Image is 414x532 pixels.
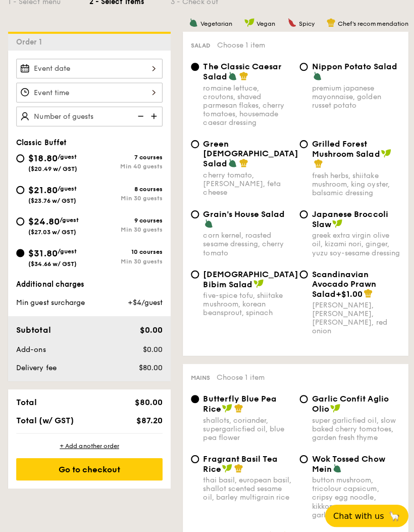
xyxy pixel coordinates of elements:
img: icon-vegetarian.fe4039eb.svg [227,71,236,80]
span: Garlic Confit Aglio Olio [310,391,386,411]
span: $80.00 [138,361,162,370]
div: [PERSON_NAME], [PERSON_NAME], [PERSON_NAME], red onion [310,299,398,333]
img: icon-chef-hat.a58ddaea.svg [238,157,247,166]
div: super garlicfied oil, slow baked cherry tomatoes, garden fresh thyme [310,413,398,439]
span: Vegan [255,20,274,27]
span: Japanese Broccoli Slaw [310,208,386,228]
div: corn kernel, roasted sesame dressing, cherry tomato [202,230,290,255]
span: Butterfly Blue Pea Rice [202,391,275,411]
span: ($34.66 w/ GST) [28,258,76,265]
div: Additional charges [16,278,162,288]
div: five-spice tofu, shiitake mushroom, korean beansprout, spinach [202,289,290,315]
div: greek extra virgin olive oil, kizami nori, ginger, yuzu soy-sesame dressing [310,230,398,255]
span: Order 1 [16,37,46,46]
span: Fragrant Basil Tea Rice [202,451,276,471]
div: 7 courses [89,153,162,160]
div: Min 40 guests [89,162,162,169]
img: icon-vegan.f8ff3823.svg [243,18,253,27]
span: Spicy [297,20,313,27]
span: Total [16,395,37,405]
span: $24.80 [28,214,59,226]
img: icon-chef-hat.a58ddaea.svg [361,287,371,296]
span: Add-ons [16,343,45,351]
div: button mushroom, tricolour capsicum, cripsy egg noodle, kikkoman, super garlicfied oil [310,473,398,516]
div: + Add another order [16,439,162,447]
span: /guest [59,215,78,222]
div: Min 30 guests [89,256,162,263]
div: premium japanese mayonnaise, golden russet potato [310,83,398,109]
span: Total (w/ GST) [16,413,73,422]
span: Delivery fee [16,361,56,370]
div: Min 30 guests [89,193,162,200]
input: Nippon Potato Saladpremium japanese mayonnaise, golden russet potato [298,62,306,70]
img: icon-chef-hat.a58ddaea.svg [325,18,334,27]
div: cherry tomato, [PERSON_NAME], feta cheese [202,169,290,195]
span: /guest [57,246,76,253]
input: Butterfly Blue Pea Riceshallots, coriander, supergarlicfied oil, blue pea flower [190,392,198,401]
span: Wok Tossed Chow Mein [310,451,383,471]
span: Scandinavian Avocado Prawn Salad [310,268,374,297]
button: Chat with us🦙 [323,502,406,524]
input: The Classic Caesar Saladromaine lettuce, croutons, shaved parmesan flakes, cherry tomatoes, house... [190,62,198,70]
span: Choose 1 item [216,40,264,49]
span: $0.00 [142,343,162,351]
span: [DEMOGRAPHIC_DATA] Bibim Salad [202,268,296,287]
span: Salad [190,41,210,49]
input: $24.80/guest($27.03 w/ GST)9 coursesMin 30 guests [16,216,24,224]
img: icon-vegan.f8ff3823.svg [328,401,338,410]
span: Green [DEMOGRAPHIC_DATA] Salad [202,138,296,167]
span: Grain's House Salad [202,208,283,217]
span: Nippon Potato Salad [310,61,395,71]
img: icon-chef-hat.a58ddaea.svg [233,401,242,410]
img: icon-vegetarian.fe4039eb.svg [331,461,340,470]
img: icon-chef-hat.a58ddaea.svg [233,461,242,470]
div: Min 30 guests [89,225,162,232]
span: Vegetarian [199,20,231,27]
span: $87.20 [135,413,162,422]
span: $18.80 [28,152,57,163]
span: +$4/guest [127,296,162,305]
span: Choose 1 item [215,371,263,379]
div: shallots, coriander, supergarlicfied oil, blue pea flower [202,413,290,439]
span: Mains [190,372,209,379]
input: Grain's House Saladcorn kernel, roasted sesame dressing, cherry tomato [190,209,198,217]
div: romaine lettuce, croutons, shaved parmesan flakes, cherry tomatoes, housemade caesar dressing [202,83,290,126]
span: +$1.00 [334,287,360,297]
span: $21.80 [28,183,57,194]
img: icon-chef-hat.a58ddaea.svg [238,71,247,80]
input: Number of guests [16,106,162,125]
span: /guest [57,184,76,191]
img: icon-vegan.f8ff3823.svg [221,401,231,410]
span: $31.80 [28,246,57,257]
span: /guest [57,152,76,159]
input: Event date [16,58,162,78]
div: 8 courses [89,184,162,191]
input: $18.80/guest($20.49 w/ GST)7 coursesMin 40 guests [16,153,24,161]
span: Classic Buffet [16,138,66,146]
img: icon-chef-hat.a58ddaea.svg [312,158,321,167]
div: fresh herbs, shiitake mushroom, king oyster, balsamic dressing [310,170,398,196]
span: Min guest surcharge [16,296,84,305]
span: $80.00 [134,395,162,405]
input: Wok Tossed Chow Meinbutton mushroom, tricolour capsicum, cripsy egg noodle, kikkoman, super garli... [298,452,306,460]
input: Japanese Broccoli Slawgreek extra virgin olive oil, kizami nori, ginger, yuzu soy-sesame dressing [298,209,306,217]
img: icon-reduce.1d2dbef1.svg [131,106,146,125]
img: icon-vegetarian.fe4039eb.svg [188,18,197,27]
img: icon-add.58712e84.svg [146,106,162,125]
input: Event time [16,82,162,102]
span: ($23.76 w/ GST) [28,196,76,203]
input: $31.80/guest($34.66 w/ GST)10 coursesMin 30 guests [16,247,24,255]
div: 10 courses [89,247,162,254]
img: icon-vegan.f8ff3823.svg [379,148,389,157]
span: Chat with us [331,508,382,518]
input: Fragrant Basil Tea Ricethai basil, european basil, shallot scented sesame oil, barley multigrain ... [190,452,198,460]
span: The Classic Caesar Salad [202,61,280,81]
div: 9 courses [89,215,162,223]
span: $0.00 [139,323,162,333]
input: Scandinavian Avocado Prawn Salad+$1.00[PERSON_NAME], [PERSON_NAME], [PERSON_NAME], red onion [298,269,306,277]
img: icon-vegetarian.fe4039eb.svg [227,157,236,166]
img: icon-vegetarian.fe4039eb.svg [203,217,212,227]
span: Subtotal [16,323,50,333]
span: ($27.03 w/ GST) [28,227,76,234]
input: Grilled Forest Mushroom Saladfresh herbs, shiitake mushroom, king oyster, balsamic dressing [298,139,306,147]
